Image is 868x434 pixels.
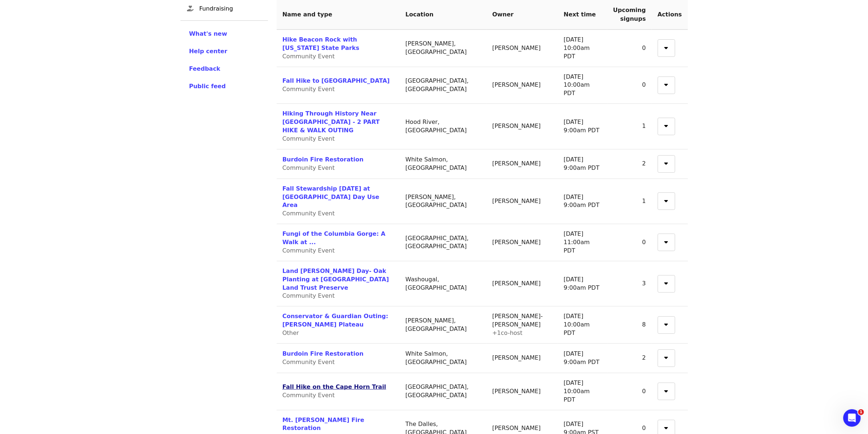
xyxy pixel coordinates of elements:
[283,247,335,254] span: Community Event
[283,359,335,365] span: Community Event
[189,48,227,55] span: Help center
[283,292,335,299] span: Community Event
[665,121,668,128] i: sort-down icon
[613,238,646,247] div: 0
[665,80,668,87] i: sort-down icon
[665,279,668,286] i: sort-down icon
[405,383,480,400] div: [GEOGRAPHIC_DATA], [GEOGRAPHIC_DATA]
[558,306,607,344] td: [DATE] 10:00am PDT
[283,164,335,171] span: Community Event
[187,5,194,12] i: hand-holding-heart icon
[486,344,558,373] td: [PERSON_NAME]
[486,373,558,410] td: [PERSON_NAME]
[189,30,227,37] span: What's new
[283,36,359,51] a: Hike Beacon Rock with [US_STATE] State Parks
[613,321,646,329] div: 8
[486,306,558,344] td: [PERSON_NAME]-[PERSON_NAME]
[283,210,335,217] span: Community Event
[558,149,607,179] td: [DATE] 9:00am PDT
[665,159,668,166] i: sort-down icon
[486,30,558,67] td: [PERSON_NAME]
[558,67,607,104] td: [DATE] 10:00am PDT
[283,86,335,93] span: Community Event
[405,77,480,94] div: [GEOGRAPHIC_DATA], [GEOGRAPHIC_DATA]
[613,7,646,22] span: Upcoming signups
[283,392,335,399] span: Community Event
[405,350,480,367] div: White Salmon, [GEOGRAPHIC_DATA]
[405,156,480,172] div: White Salmon, [GEOGRAPHIC_DATA]
[613,387,646,396] div: 0
[283,77,390,84] a: Fall Hike to [GEOGRAPHIC_DATA]
[558,104,607,149] td: [DATE] 9:00am PDT
[189,47,259,56] a: Help center
[486,67,558,104] td: [PERSON_NAME]
[558,30,607,67] td: [DATE] 10:00am PDT
[405,275,480,292] div: Washougal, [GEOGRAPHIC_DATA]
[665,196,668,203] i: sort-down icon
[665,320,668,327] i: sort-down icon
[613,354,646,362] div: 2
[613,81,646,89] div: 0
[665,387,668,394] i: sort-down icon
[405,118,480,135] div: Hood River, [GEOGRAPHIC_DATA]
[405,317,480,333] div: [PERSON_NAME], [GEOGRAPHIC_DATA]
[283,350,364,357] a: Burdoin Fire Restoration
[405,193,480,210] div: [PERSON_NAME], [GEOGRAPHIC_DATA]
[189,30,259,38] a: What's new
[558,179,607,224] td: [DATE] 9:00am PDT
[405,40,480,56] div: [PERSON_NAME], [GEOGRAPHIC_DATA]
[665,353,668,360] i: sort-down icon
[492,329,552,337] div: + 1 co-host
[665,238,668,245] i: sort-down icon
[199,4,262,13] span: Fundraising
[283,156,364,163] a: Burdoin Fire Restoration
[283,383,386,390] a: Fall Hike on the Cape Horn Trail
[843,409,861,427] iframe: Intercom live chat
[613,279,646,288] div: 3
[486,149,558,179] td: [PERSON_NAME]
[558,224,607,261] td: [DATE] 11:00am PDT
[283,110,380,134] a: Hiking Through History Near [GEOGRAPHIC_DATA] - 2 PART HIKE & WALK OUTING
[613,424,646,433] div: 0
[486,179,558,224] td: [PERSON_NAME]
[283,185,379,209] a: Fall Stewardship [DATE] at [GEOGRAPHIC_DATA] Day Use Area
[405,234,480,251] div: [GEOGRAPHIC_DATA], [GEOGRAPHIC_DATA]
[283,135,335,142] span: Community Event
[613,122,646,130] div: 1
[283,313,389,328] a: Conservator & Guardian Outing: [PERSON_NAME] Plateau
[283,329,299,336] span: Other
[486,104,558,149] td: [PERSON_NAME]
[486,224,558,261] td: [PERSON_NAME]
[665,43,668,50] i: sort-down icon
[189,64,221,73] button: Feedback
[613,197,646,206] div: 1
[283,267,389,291] a: Land [PERSON_NAME] Day- Oak Planting at [GEOGRAPHIC_DATA] Land Trust Preserve
[486,261,558,307] td: [PERSON_NAME]
[858,409,864,415] span: 1
[283,417,365,432] a: Mt. [PERSON_NAME] Fire Restoration
[189,82,259,91] a: Public feed
[665,423,668,430] i: sort-down icon
[283,230,386,246] a: Fungi of the Columbia Gorge: A Walk at ...
[613,160,646,168] div: 2
[558,373,607,410] td: [DATE] 10:00am PDT
[283,53,335,60] span: Community Event
[613,44,646,52] div: 0
[558,344,607,373] td: [DATE] 9:00am PDT
[189,83,226,90] span: Public feed
[558,261,607,307] td: [DATE] 9:00am PDT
